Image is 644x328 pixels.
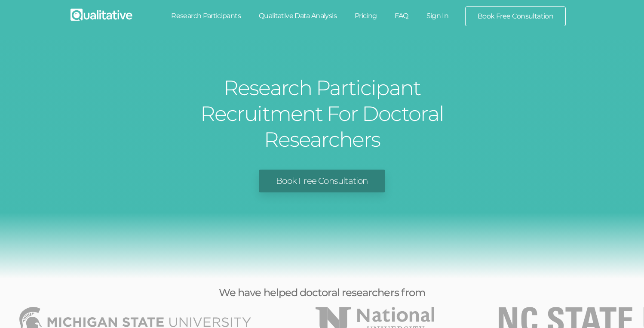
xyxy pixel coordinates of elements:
[386,6,417,25] a: FAQ
[162,6,250,25] a: Research Participants
[71,9,132,21] img: Qualitative
[466,7,565,26] a: Book Free Consultation
[116,287,528,298] h3: We have helped doctoral researchers from
[259,170,385,192] a: Book Free Consultation
[250,6,346,25] a: Qualitative Data Analysis
[346,6,386,25] a: Pricing
[161,75,483,152] h1: Research Participant Recruitment For Doctoral Researchers
[417,6,458,25] a: Sign In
